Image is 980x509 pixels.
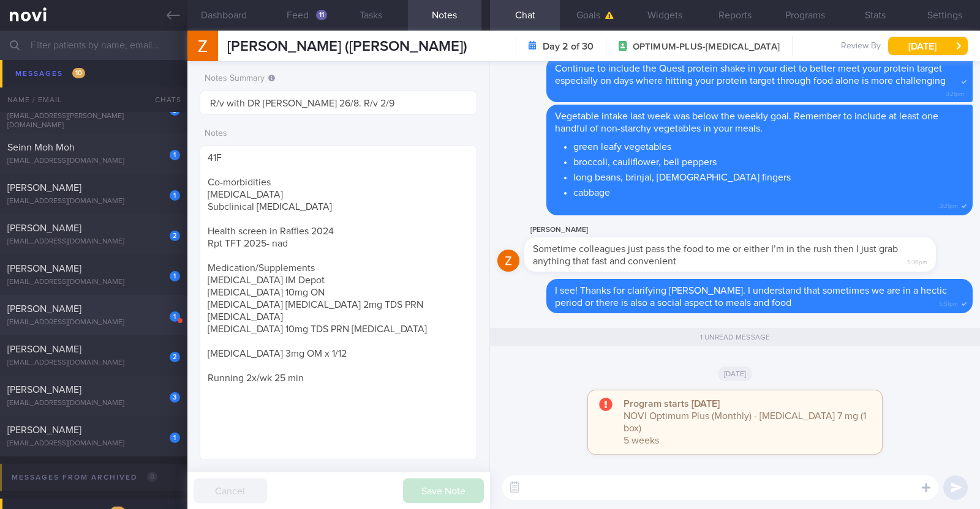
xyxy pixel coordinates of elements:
[946,87,964,98] span: 3:21pm
[7,359,180,368] div: [EMAIL_ADDRESS][DOMAIN_NAME]
[7,278,180,287] div: [EMAIL_ADDRESS][DOMAIN_NAME]
[573,184,964,199] li: cabbage
[227,39,467,54] span: [PERSON_NAME] ([PERSON_NAME])
[7,157,180,166] div: [EMAIL_ADDRESS][DOMAIN_NAME]
[170,352,180,362] div: 2
[205,73,472,84] label: Notes Summary
[940,199,958,210] span: 3:21pm
[7,304,81,314] span: [PERSON_NAME]
[170,433,180,443] div: 1
[7,98,81,108] span: [PERSON_NAME]
[633,41,780,53] span: OPTIMUM-PLUS-[MEDICAL_DATA]
[170,311,180,322] div: 1
[7,183,81,193] span: [PERSON_NAME]
[524,223,973,237] div: [PERSON_NAME]
[573,168,964,184] li: long beans, brinjal, [DEMOGRAPHIC_DATA] fingers
[7,112,180,130] div: [EMAIL_ADDRESS][PERSON_NAME][DOMAIN_NAME]
[624,411,866,433] span: NOVI Optimum Plus (Monthly) - [MEDICAL_DATA] 7 mg (1 box)
[7,223,81,233] span: [PERSON_NAME]
[7,143,75,152] span: Seinn Moh Moh
[147,472,157,482] span: 0
[7,76,180,85] div: [EMAIL_ADDRESS][DOMAIN_NAME]
[841,41,881,52] span: Review By
[205,128,472,139] label: Notes
[7,385,81,395] span: [PERSON_NAME]
[9,469,160,486] div: Messages from Archived
[170,392,180,403] div: 3
[888,37,968,55] button: [DATE]
[7,264,81,273] span: [PERSON_NAME]
[170,105,180,116] div: 2
[7,62,81,72] span: [PERSON_NAME]
[170,271,180,281] div: 1
[533,244,898,266] span: Sometime colleagues just pass the food to me or either I’m in the rush then I just grab anything ...
[7,425,81,435] span: [PERSON_NAME]
[170,190,180,201] div: 1
[7,318,180,327] div: [EMAIL_ADDRESS][DOMAIN_NAME]
[555,64,946,86] span: Continue to include the Quest protein shake in your diet to better meet your protein target espec...
[555,111,938,133] span: Vegetable intake last week was below the weekly goal. Remember to include at least one handful of...
[7,237,180,247] div: [EMAIL_ADDRESS][DOMAIN_NAME]
[316,10,327,20] div: 11
[624,399,720,409] strong: Program starts [DATE]
[7,399,180,408] div: [EMAIL_ADDRESS][DOMAIN_NAME]
[718,366,753,381] span: [DATE]
[543,40,594,53] strong: Day 2 of 30
[907,255,927,267] span: 5:36pm
[624,436,659,445] span: 5 weeks
[555,286,947,308] span: I see! Thanks for clarifying [PERSON_NAME]. I understand that sometimes we are in a hectic period...
[7,197,180,206] div: [EMAIL_ADDRESS][DOMAIN_NAME]
[939,297,958,308] span: 5:51pm
[573,153,964,168] li: broccoli, cauliflower, bell peppers
[7,344,81,354] span: [PERSON_NAME]
[170,69,180,80] div: 3
[7,439,180,448] div: [EMAIL_ADDRESS][DOMAIN_NAME]
[573,138,964,153] li: green leafy vegetables
[170,150,180,160] div: 1
[170,231,180,241] div: 2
